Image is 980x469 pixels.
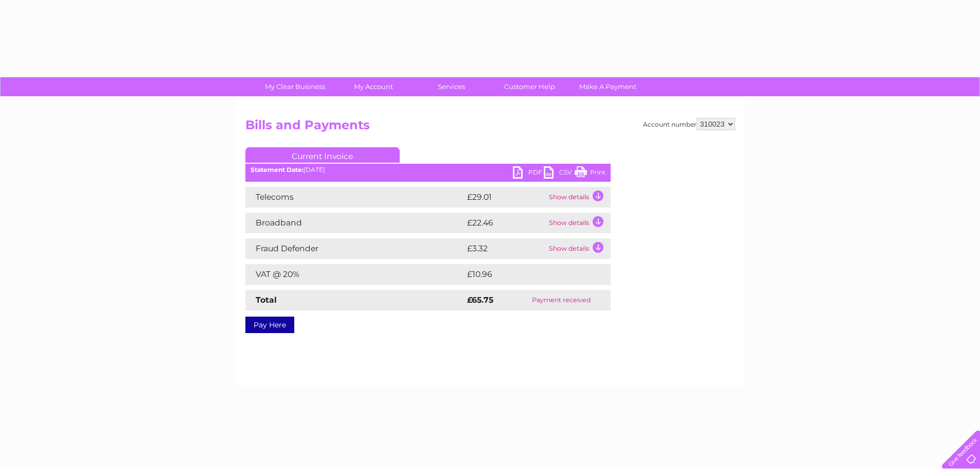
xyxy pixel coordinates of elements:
strong: Total [256,295,277,305]
td: Show details [546,213,611,233]
a: Make A Payment [565,77,650,96]
a: Customer Help [487,77,572,96]
td: £29.01 [465,187,546,207]
a: PDF [513,166,544,181]
a: CSV [544,166,575,181]
td: £22.46 [465,213,546,233]
div: [DATE] [245,166,611,173]
b: Statement Date: [251,166,304,173]
a: My Account [331,77,416,96]
a: Pay Here [245,317,294,333]
a: Current Invoice [245,147,400,163]
h2: Bills and Payments [245,118,735,137]
a: Services [409,77,494,96]
td: Telecoms [245,187,465,207]
td: £3.32 [465,238,546,259]
td: Show details [546,238,611,259]
a: Print [575,166,605,181]
strong: £65.75 [467,295,493,305]
td: Broadband [245,213,465,233]
td: £10.96 [465,264,590,285]
td: VAT @ 20% [245,264,465,285]
td: Payment received [512,290,610,310]
td: Show details [546,187,611,207]
div: Account number [643,118,735,130]
a: My Clear Business [253,77,337,96]
td: Fraud Defender [245,238,465,259]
